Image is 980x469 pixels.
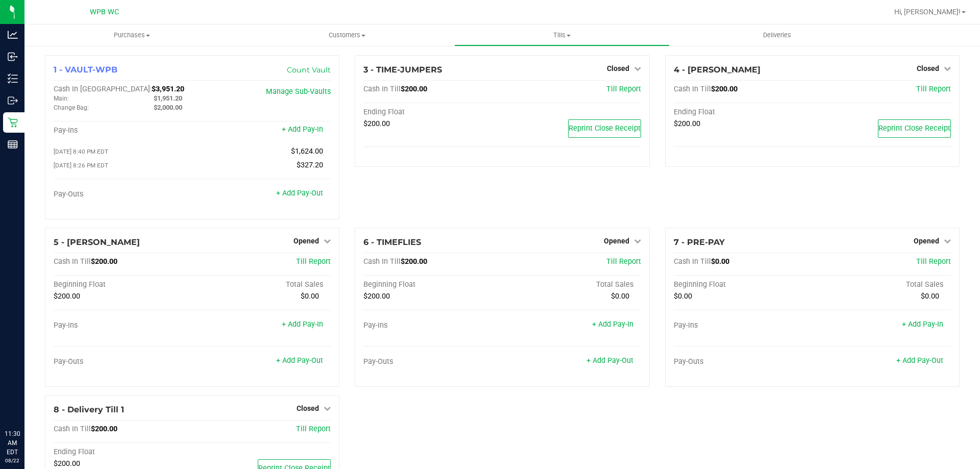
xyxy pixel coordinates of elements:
span: Cash In Till [54,425,91,433]
span: $200.00 [363,119,390,128]
span: $200.00 [401,257,427,266]
span: $1,624.00 [291,147,323,156]
span: $200.00 [91,425,117,433]
span: 1 - VAULT-WPB [54,65,117,75]
div: Ending Float [363,108,502,117]
div: Total Sales [812,280,951,289]
span: $200.00 [401,85,427,93]
span: [DATE] 8:40 PM EDT [54,148,108,155]
span: $200.00 [674,119,700,128]
div: Pay-Ins [54,321,192,330]
p: 11:30 AM EDT [5,429,20,457]
span: Cash In Till [674,257,711,266]
div: Pay-Outs [54,357,192,366]
a: Till Report [606,257,641,266]
a: Till Report [296,257,331,266]
span: Closed [607,64,629,72]
a: Tills [454,24,669,46]
a: + Add Pay-In [282,125,323,134]
div: Pay-Ins [363,321,502,330]
inline-svg: Outbound [8,95,18,106]
span: Closed [917,64,939,72]
a: Deliveries [670,24,885,46]
span: 8 - Delivery Till 1 [54,405,124,414]
span: $200.00 [363,292,390,301]
span: Hi, [PERSON_NAME]! [894,8,961,16]
a: Till Report [296,425,331,433]
div: Total Sales [502,280,641,289]
div: Pay-Outs [54,190,192,199]
inline-svg: Inbound [8,52,18,62]
span: WPB WC [90,8,119,16]
a: + Add Pay-In [282,320,323,329]
span: $0.00 [301,292,319,301]
span: $0.00 [674,292,692,301]
span: Closed [297,404,319,412]
span: Main: [54,95,69,102]
span: Cash In Till [363,257,401,266]
a: Customers [239,24,454,46]
span: Cash In [GEOGRAPHIC_DATA]: [54,85,152,93]
span: $1,951.20 [154,94,182,102]
span: Customers [240,31,454,40]
span: Cash In Till [54,257,91,266]
span: Purchases [24,31,239,40]
button: Reprint Close Receipt [878,119,951,138]
span: Reprint Close Receipt [878,124,950,133]
a: Till Report [606,85,641,93]
span: $0.00 [611,292,629,301]
span: $0.00 [711,257,729,266]
div: Pay-Ins [54,126,192,135]
span: $200.00 [711,85,738,93]
span: 4 - [PERSON_NAME] [674,65,761,75]
a: + Add Pay-Out [276,356,323,365]
span: Deliveries [749,31,805,40]
inline-svg: Analytics [8,30,18,40]
span: $0.00 [921,292,939,301]
div: Pay-Ins [674,321,813,330]
a: Purchases [24,24,239,46]
span: Reprint Close Receipt [569,124,641,133]
span: $200.00 [54,292,80,301]
a: + Add Pay-Out [896,356,943,365]
span: 3 - TIME-JUMPERS [363,65,442,75]
span: 7 - PRE-PAY [674,237,725,247]
a: Count Vault [287,65,331,75]
span: [DATE] 8:26 PM EDT [54,162,108,169]
div: Total Sales [192,280,331,289]
span: Change Bag: [54,104,89,111]
button: Reprint Close Receipt [568,119,641,138]
a: Manage Sub-Vaults [266,87,331,96]
a: + Add Pay-In [592,320,633,329]
span: $200.00 [91,257,117,266]
span: 6 - TIMEFLIES [363,237,421,247]
div: Pay-Outs [674,357,813,366]
inline-svg: Reports [8,139,18,150]
div: Beginning Float [54,280,192,289]
span: $327.20 [297,161,323,169]
span: $200.00 [54,459,80,468]
inline-svg: Inventory [8,73,18,84]
a: Till Report [916,257,951,266]
p: 08/22 [5,457,20,464]
div: Ending Float [674,108,813,117]
iframe: Resource center [10,387,41,418]
span: Tills [455,31,669,40]
span: Cash In Till [674,85,711,93]
div: Beginning Float [363,280,502,289]
a: + Add Pay-In [902,320,943,329]
a: + Add Pay-Out [586,356,633,365]
a: Till Report [916,85,951,93]
div: Beginning Float [674,280,813,289]
div: Ending Float [54,448,192,457]
span: Opened [293,237,319,245]
span: Opened [914,237,939,245]
span: $3,951.20 [152,85,184,93]
inline-svg: Retail [8,117,18,128]
span: Cash In Till [363,85,401,93]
